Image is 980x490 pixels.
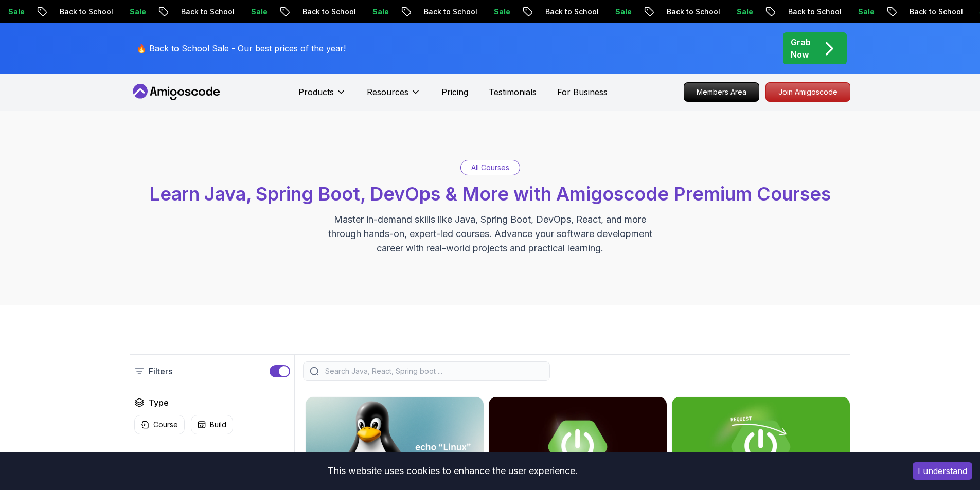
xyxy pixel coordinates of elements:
div: This website uses cookies to enhance the user experience. [8,460,897,482]
p: Back to School [539,7,609,17]
p: Members Area [684,83,759,101]
p: Back to School [418,7,488,17]
p: Sale [245,7,278,17]
p: Back to School [903,7,973,17]
a: For Business [557,86,608,98]
h2: Type [149,396,169,409]
p: Grab Now [791,36,811,61]
p: Products [298,86,334,98]
p: All Courses [471,162,509,173]
a: Testimonials [489,86,537,98]
p: Sale [609,7,642,17]
button: Resources [367,86,421,106]
p: Sale [488,7,521,17]
p: Sale [2,7,35,17]
a: Pricing [441,86,468,98]
p: Sale [730,7,763,17]
p: Master in-demand skills like Java, Spring Boot, DevOps, React, and more through hands-on, expert-... [317,212,663,256]
p: Sale [366,7,399,17]
p: 🔥 Back to School Sale - Our best prices of the year! [136,42,346,55]
p: Back to School [296,7,366,17]
p: Resources [367,86,408,98]
p: Sale [123,7,156,17]
input: Search Java, React, Spring boot ... [323,366,543,376]
p: Build [210,420,226,430]
p: Course [153,420,178,430]
p: Back to School [54,7,123,17]
p: Back to School [661,7,730,17]
p: Sale [852,7,885,17]
span: Learn Java, Spring Boot, DevOps & More with Amigoscode Premium Courses [149,183,831,205]
button: Products [298,86,346,106]
p: Filters [149,365,172,377]
button: Build [191,415,233,434]
p: Back to School [175,7,245,17]
button: Course [134,415,185,434]
a: Join Amigoscode [765,82,850,102]
a: Members Area [684,82,759,102]
p: Back to School [782,7,852,17]
button: Accept cookies [913,462,972,480]
p: Join Amigoscode [766,83,850,101]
